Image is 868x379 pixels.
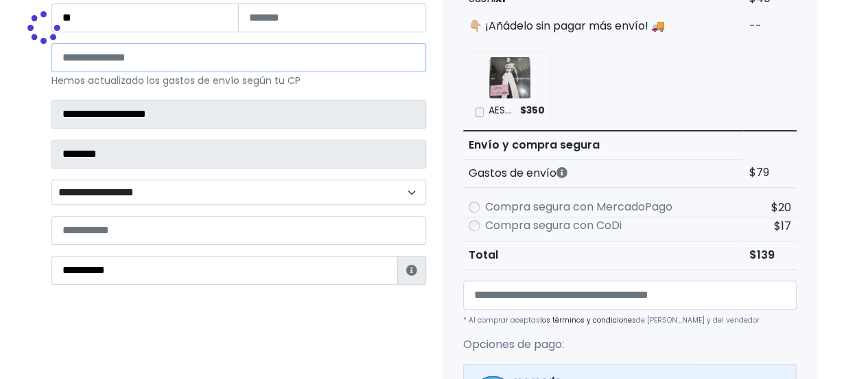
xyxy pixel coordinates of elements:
[51,74,301,87] small: Hemos actualizado los gastos de envío según tu CP
[406,265,417,276] i: Estafeta lo usará para ponerse en contacto en caso de tener algún problema con el envío
[540,315,636,325] a: los términos y condiciones
[463,336,797,353] p: Opciones de pago:
[463,12,744,40] td: 👇🏼 ¡Añádelo sin pagar más envío! 🚚
[485,199,672,215] label: Compra segura con MercadoPago
[743,159,796,187] td: $79
[463,241,744,269] th: Total
[488,104,515,118] p: AESPA WIPLASH
[743,12,796,40] td: --
[774,218,791,234] span: $17
[463,131,744,160] th: Envío y compra segura
[520,104,545,118] span: $350
[463,315,797,325] p: * Al comprar aceptas de [PERSON_NAME] y del vendedor
[485,217,622,234] label: Compra segura con CoDi
[743,241,796,269] td: $139
[489,57,530,98] img: AESPA WIPLASH
[556,167,567,178] i: Los gastos de envío dependen de códigos postales. ¡Te puedes llevar más productos en un solo envío !
[771,199,791,215] span: $20
[463,159,744,187] th: Gastos de envío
